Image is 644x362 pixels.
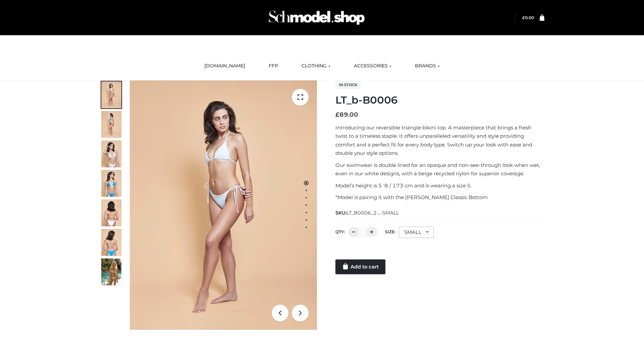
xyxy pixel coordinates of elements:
[399,227,434,238] div: SMALL
[522,15,534,20] a: £0.00
[335,111,358,118] bdi: 89.00
[101,111,121,138] img: ArielClassicBikiniTop_CloudNine_AzureSky_OW114ECO_2-scaled.jpg
[522,15,525,20] span: £
[335,161,544,178] p: Our swimwear is double lined for an opaque and non-see-through look when wet, even in our white d...
[101,170,121,197] img: ArielClassicBikiniTop_CloudNine_AzureSky_OW114ECO_4-scaled.jpg
[335,259,385,274] a: Add to cart
[101,81,121,108] img: ArielClassicBikiniTop_CloudNine_AzureSky_OW114ECO_1-scaled.jpg
[522,15,534,20] bdi: 0.00
[101,140,121,167] img: ArielClassicBikiniTop_CloudNine_AzureSky_OW114ECO_3-scaled.jpg
[410,59,445,73] a: BRANDS
[335,181,544,190] p: Model’s height is 5 ‘8 / 173 cm and is wearing a size S.
[349,59,396,73] a: ACCESSORIES
[199,59,250,73] a: [DOMAIN_NAME]
[335,81,361,89] span: In stock
[335,94,544,106] h1: LT_b-B0006
[297,59,335,73] a: CLOTHING
[335,209,399,217] span: SKU:
[266,4,367,31] img: Schmodel Admin 964
[101,229,121,256] img: ArielClassicBikiniTop_CloudNine_AzureSky_OW114ECO_8-scaled.jpg
[335,229,345,234] label: QTY:
[101,199,121,226] img: ArielClassicBikiniTop_CloudNine_AzureSky_OW114ECO_7-scaled.jpg
[346,210,399,216] span: LT_B0006_2-_-SMALL
[335,111,339,118] span: £
[335,123,544,158] p: Introducing our reversible triangle bikini top. A masterpiece that brings a fresh twist to a time...
[130,80,317,330] img: ArielClassicBikiniTop_CloudNine_AzureSky_OW114ECO_1
[101,258,121,285] img: Arieltop_CloudNine_AzureSky2.jpg
[335,193,544,202] p: *Model is pairing it with the [PERSON_NAME] Classic Bottom
[385,229,395,234] label: Size:
[264,59,283,73] a: FFP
